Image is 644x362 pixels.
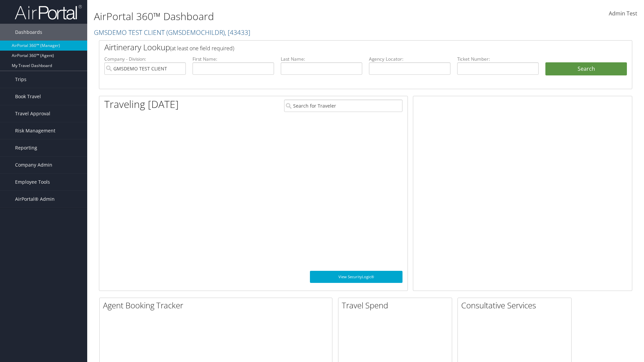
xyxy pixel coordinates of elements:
[609,10,637,17] span: Admin Test
[284,100,402,112] input: Search for Traveler
[457,56,539,62] label: Ticket Number:
[545,62,627,76] button: Search
[225,28,250,37] span: , [ 43433 ]
[104,56,186,62] label: Company - Division:
[15,122,55,139] span: Risk Management
[369,56,450,62] label: Agency Locator:
[15,4,82,20] img: airportal-logo.png
[15,105,50,122] span: Travel Approval
[281,56,362,62] label: Last Name:
[15,191,55,207] span: AirPortal® Admin
[15,174,50,190] span: Employee Tools
[104,42,583,53] h2: Airtinerary Lookup
[15,71,26,88] span: Trips
[103,300,332,311] h2: Agent Booking Tracker
[609,3,637,24] a: Admin Test
[193,56,274,62] label: First Name:
[166,28,225,37] span: ( GMSDEMOCHILDR )
[170,45,234,52] span: (at least one field required)
[104,97,179,111] h1: Traveling [DATE]
[461,300,571,311] h2: Consultative Services
[342,300,452,311] h2: Travel Spend
[94,9,456,23] h1: AirPortal 360™ Dashboard
[15,157,52,173] span: Company Admin
[94,28,250,37] a: GMSDEMO TEST CLIENT
[310,271,402,283] a: View SecurityLogic®
[15,139,37,156] span: Reporting
[15,24,42,41] span: Dashboards
[15,88,41,105] span: Book Travel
